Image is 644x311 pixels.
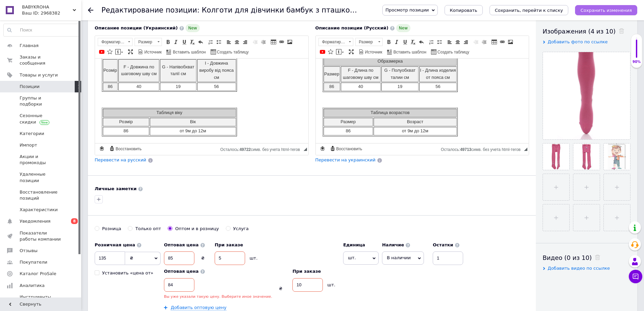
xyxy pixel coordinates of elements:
[260,38,267,46] a: Увеличить отступ
[20,154,63,166] span: Акции и промокоды
[355,38,383,46] a: Размер
[245,255,262,261] div: шт.
[165,48,207,55] a: Вставить шаблон
[102,270,153,276] div: Установить «цена от»
[65,1,101,23] td: G - Напівобхват талії см
[55,59,141,68] td: Вік
[127,48,134,55] a: Развернуть
[491,38,498,46] a: Таблица
[8,59,57,68] td: Размер
[58,68,141,77] td: от 9м до 12м
[20,84,40,90] span: Позиции
[428,38,435,46] a: Вставить / удалить нумерованный список
[335,48,345,55] a: Вставить сообщение
[445,5,483,15] button: Копировать
[20,218,50,224] span: Уведомления
[8,50,141,59] td: Таблица возрастов
[135,38,155,46] span: Размер
[543,254,592,261] span: Видео (0 из 10)
[25,24,65,32] td: 40
[108,145,143,152] a: Восстановить
[278,38,285,46] a: Вставить/Редактировать ссылку (Ctrl+L)
[386,48,427,55] a: Вставить шаблон
[436,38,443,46] a: Вставить / удалить маркированный список
[387,255,411,260] span: В наличии
[631,60,642,64] div: 90%
[8,24,24,32] td: 86
[143,49,162,55] span: Источник
[135,226,161,232] div: Только опт
[20,142,37,148] span: Импорт
[543,27,630,36] div: Изображения (4 из 10)
[225,38,233,46] a: По левому краю
[181,38,188,46] a: Подчеркнутый (Ctrl+U)
[137,48,163,55] a: Источник
[95,251,125,265] input: 0
[490,5,569,15] button: Сохранить, перейти к списку
[20,113,63,125] span: Сезонные скидки
[548,39,608,44] span: Добавить фото по ссылке
[20,189,63,201] span: Восстановление позиций
[239,147,251,152] span: 49722
[66,8,103,23] td: G - Полуобхват талии см
[343,251,379,264] span: шт.
[382,242,404,247] b: Наличие
[292,278,323,292] input: 0
[164,278,194,292] input: 0
[499,38,506,46] a: Вставить/Редактировать ссылку (Ctrl+L)
[319,38,347,46] span: Форматирование
[98,38,133,46] a: Форматирование
[418,38,425,46] a: Отменить (Ctrl+Z)
[356,38,376,46] span: Размер
[216,49,249,55] span: Создать таблицу
[329,145,363,152] a: Восстановить
[164,251,194,265] input: 0
[207,38,214,46] a: Вставить / удалить нумерованный список
[95,59,308,143] iframe: Визуальный текстовый редактор, DA7B1916-89A8-455C-96C5-AB2F035ADF8B
[319,48,326,55] a: Добавить видео с YouTube
[164,242,199,247] b: Оптовая цена
[197,38,204,46] a: Отменить (Ctrl+Z)
[20,259,47,265] span: Покупатели
[20,294,63,306] span: Инструменты вебмастера и SEO
[8,1,23,23] td: Розмір
[164,38,172,46] a: Полужирный (Ctrl+B)
[323,282,340,288] div: шт.
[102,24,141,32] td: 56
[446,38,453,46] a: По левому краю
[8,50,141,59] td: Таблиця віку
[335,146,362,152] span: Восстановить
[304,148,307,151] span: Перетащите для изменения размера
[22,4,73,10] span: BABYKROHA
[98,48,105,55] a: Добавить видео с YouTube
[575,5,637,15] button: Сохранить изменения
[22,10,81,16] div: Ваш ID: 2968382
[629,270,642,283] button: Чат с покупателем
[364,49,382,55] span: Источник
[327,48,334,55] a: Вставить иконку
[233,226,249,232] div: Услуга
[189,38,196,46] a: Убрать форматирование
[392,49,426,55] span: Вставить шаблон
[252,38,259,46] a: Уменьшить отступ
[454,38,461,46] a: По центру
[98,145,105,152] a: Сделать резервную копию сейчас
[358,48,383,55] a: Источник
[186,24,200,32] span: New
[8,8,24,23] td: Размер
[343,242,379,248] label: Единица
[20,131,44,137] span: Категории
[20,271,56,277] span: Каталог ProSale
[348,48,355,55] a: Развернуть
[20,283,45,289] span: Аналитика
[20,207,58,213] span: Характеристики
[103,8,141,23] td: I - Длина изделия от пояса см
[23,24,64,32] td: 40
[480,38,488,46] a: Увеличить отступ
[436,49,469,55] span: Создать таблицу
[441,146,524,152] div: Подсчет символов
[472,38,480,46] a: Уменьшить отступ
[270,38,277,46] a: Таблица
[106,48,114,55] a: Вставить иконку
[8,68,57,77] td: 86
